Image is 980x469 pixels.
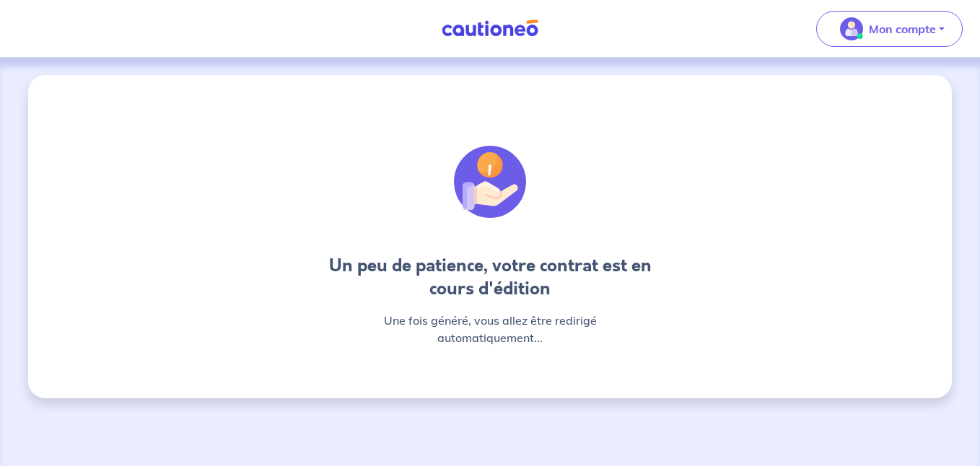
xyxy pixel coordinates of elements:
img: illu_time_hand.svg [454,146,526,218]
button: illu_account_valid_menu.svgMon compte [816,11,963,47]
h4: Un peu de patience, votre contrat est en cours d'édition [317,254,663,300]
img: illu_account_valid_menu.svg [840,17,863,40]
p: Une fois généré, vous allez être redirigé automatiquement... [317,312,663,346]
p: Mon compte [869,20,936,38]
img: Cautioneo [436,19,544,38]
